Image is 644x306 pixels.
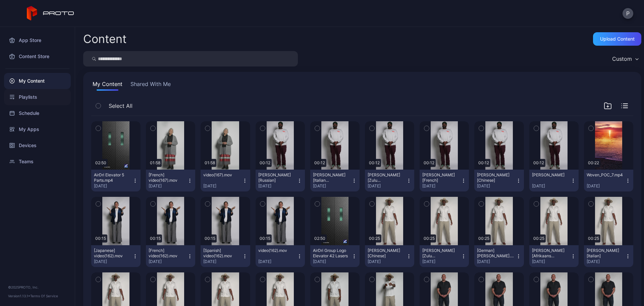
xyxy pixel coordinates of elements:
div: Ron Funches [Russian] [258,172,295,183]
button: [PERSON_NAME][DATE] [529,170,579,191]
div: [DATE] [532,259,571,264]
button: [French] video(162).mov[DATE] [146,245,195,267]
button: AirDri Elevator 5 Parts.mp4[DATE] [91,170,141,191]
div: [German] JB Smoove.mp4 [477,248,514,259]
button: Upload Content [593,32,641,46]
div: [DATE] [368,259,406,264]
div: [DATE] [203,183,242,189]
div: video(167).mov [203,172,240,178]
div: Ron Funches [Zulu (South Africa) [368,172,405,183]
button: Custom [609,51,641,67]
button: [PERSON_NAME] [Afrikaans ([GEOGRAPHIC_DATA])[DATE] [529,245,579,267]
button: video(162).mov[DATE] [256,245,305,267]
div: Custom [612,55,632,62]
div: © 2025 PROTO, Inc. [8,285,67,290]
div: [DATE] [94,183,132,189]
button: [PERSON_NAME] [Italian][DATE] [584,245,633,267]
button: P [623,8,633,19]
div: Content [83,33,126,45]
button: [Spanish] video(162).mov[DATE] [201,245,250,267]
div: Ron Funches [Italian (Italy) [313,172,350,183]
button: [PERSON_NAME] [Zulu ([GEOGRAPHIC_DATA])[DATE] [365,170,414,191]
a: My Apps [4,121,71,137]
button: AirDri Group Logo Elevator 42 Lasers[DATE] [310,245,360,267]
div: Ron Funches [French] [422,172,459,183]
div: [Spanish] video(162).mov [203,248,240,259]
div: AirDri Elevator 5 Parts.mp4 [94,172,131,183]
a: Schedule [4,105,71,121]
div: [DATE] [422,183,461,189]
div: [DATE] [587,259,625,264]
div: [DATE] [149,183,187,189]
div: [DATE] [149,259,187,264]
div: JB Smoove [Chinese] [368,248,405,259]
a: My Content [4,73,71,89]
div: [DATE] [587,183,625,189]
div: JB Smoove [Afrikaans (South Africa) [532,248,569,259]
button: [German] [PERSON_NAME].mp4[DATE] [474,245,524,267]
div: Upload Content [600,36,635,42]
div: [DATE] [94,259,132,264]
button: [Japanese] video(162).mov[DATE] [91,245,141,267]
span: Version 1.13.1 • [8,294,30,298]
div: [DATE] [477,259,516,264]
button: [French] video(167).mov[DATE] [146,170,195,191]
button: [PERSON_NAME] [Zulu ([GEOGRAPHIC_DATA])[DATE] [420,245,469,267]
div: [DATE] [258,183,297,189]
a: App Store [4,32,71,48]
div: JB Smoove [Italian] [587,248,624,259]
span: Select All [109,102,132,110]
div: Ron Funches [Chinese] [477,172,514,183]
div: [French] video(162).mov [149,248,185,259]
button: My Content [91,80,124,91]
button: [PERSON_NAME] [Russian][DATE] [256,170,305,191]
div: JB Smoove [Zulu (South Africa) [422,248,459,259]
a: Devices [4,137,71,154]
button: Woven_POC_7.mp4[DATE] [584,170,633,191]
button: [PERSON_NAME] [Chinese][DATE] [474,170,524,191]
div: [Japanese] video(162).mov [94,248,131,259]
button: [PERSON_NAME] [Italian ([GEOGRAPHIC_DATA])[DATE] [310,170,360,191]
div: [French] video(167).mov [149,172,185,183]
a: Teams [4,154,71,170]
div: [DATE] [313,259,352,264]
button: [PERSON_NAME] [Chinese][DATE] [365,245,414,267]
div: [DATE] [422,259,461,264]
div: [DATE] [368,183,406,189]
button: [PERSON_NAME] [French][DATE] [420,170,469,191]
a: Playlists [4,89,71,105]
a: Content Store [4,48,71,64]
div: video(162).mov [258,248,295,253]
div: [DATE] [313,183,352,189]
div: [DATE] [258,259,297,264]
button: video(167).mov[DATE] [201,170,250,191]
a: Terms Of Service [30,294,58,298]
div: AirDri Group Logo Elevator 42 Lasers [313,248,350,259]
div: Woven_POC_7.mp4 [587,172,624,178]
button: Shared With Me [129,80,172,91]
div: [DATE] [532,183,571,189]
div: [DATE] [203,259,242,264]
div: [DATE] [477,183,516,189]
div: Ron Funches [532,172,569,178]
